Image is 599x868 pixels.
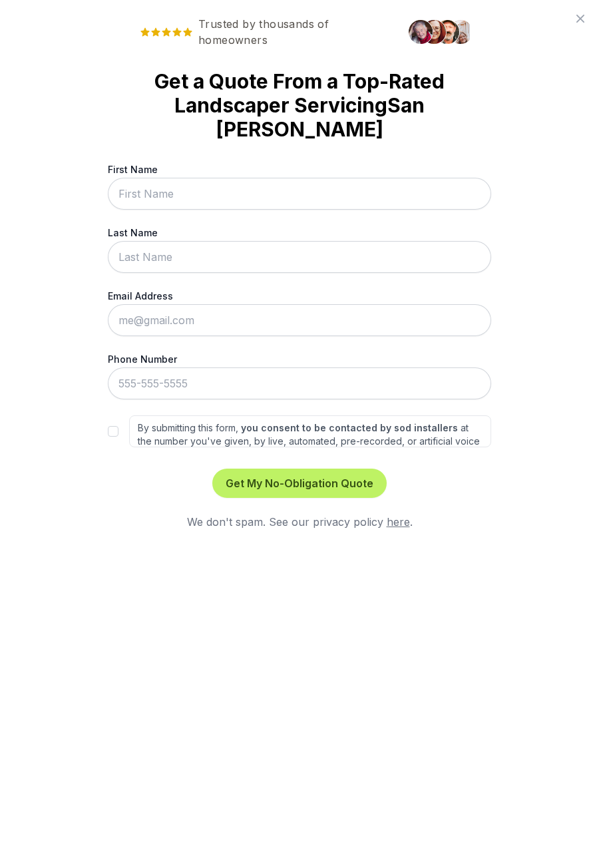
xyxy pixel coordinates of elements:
[129,415,491,447] label: By submitting this form, at the number you've given, by live, automated, pre-recorded, or artific...
[129,69,470,141] strong: Get a Quote From a Top-Rated Landscaper Servicing San [PERSON_NAME]
[108,241,491,273] input: Last Name
[387,515,410,529] a: here
[108,178,491,210] input: First Name
[108,289,491,303] label: Email Address
[108,514,491,530] div: We don't spam. See our privacy policy .
[129,16,401,48] span: Trusted by thousands of homeowners
[108,162,491,176] label: First Name
[108,352,491,366] label: Phone Number
[108,304,491,336] input: me@gmail.com
[108,226,491,240] label: Last Name
[241,422,458,433] strong: you consent to be contacted by sod installers
[108,367,491,399] input: 555-555-5555
[212,469,387,498] button: Get My No-Obligation Quote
